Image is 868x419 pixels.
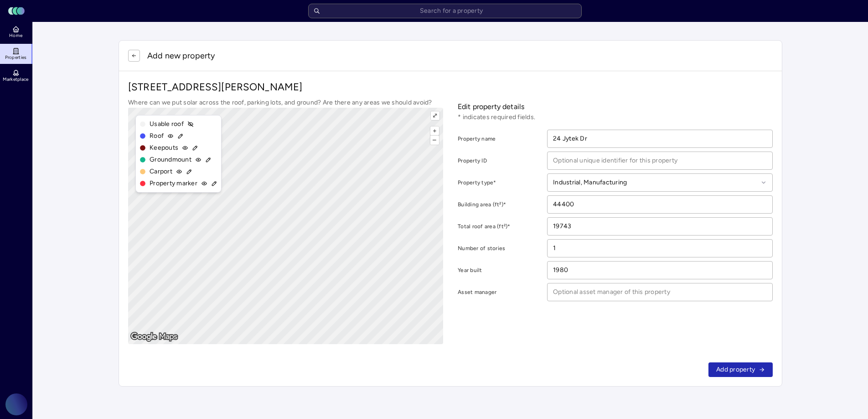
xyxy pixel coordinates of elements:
label: Number of stories [458,244,545,253]
span: Roof [150,131,164,141]
span: Groundmount [150,155,191,165]
span: Carport [150,167,172,177]
span: Home [9,33,22,38]
p: Where can we put solar across the roof, parking lots, and ground? Are there any areas we should a... [128,98,443,108]
button: ⤢ [431,111,439,120]
p: * indicates required fields. [458,112,773,122]
span: Marketplace [3,77,28,82]
p: Edit property details [458,101,773,112]
span: Property marker [150,178,197,189]
input: Optional asset manager of this property [548,283,772,301]
label: Building area (ft²)* [458,200,545,209]
label: Total roof area (ft²)* [458,222,545,231]
label: Year built [458,266,545,275]
p: Add new property [147,50,215,62]
label: Asset manager [458,288,545,297]
button: Add property [708,362,773,377]
p: [STREET_ADDRESS][PERSON_NAME] [128,80,773,94]
button: + [430,126,439,135]
button: – [430,136,439,144]
input: Optional unique identifier for this property [548,152,772,169]
span: Usable roof [150,119,184,129]
span: Properties [5,55,27,60]
label: Property ID [458,156,545,165]
label: Property type* [458,178,545,187]
label: Property name [458,134,545,143]
input: Search for a property [308,4,582,18]
span: Add property [716,365,755,375]
span: Keepouts [150,143,178,153]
